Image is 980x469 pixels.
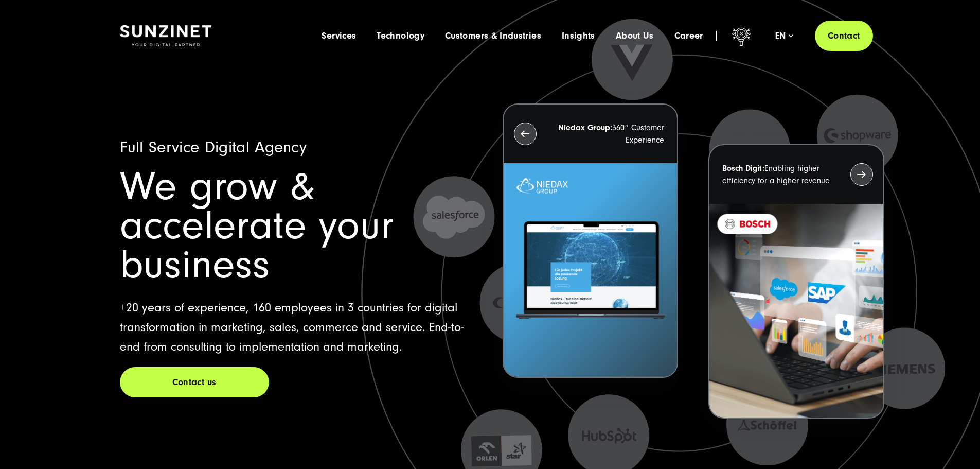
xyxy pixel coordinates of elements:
[709,204,883,418] img: recent-project_BOSCH_2024-03
[120,367,269,397] a: Contact us
[722,162,831,187] p: Enabling higher efficiency for a higher revenue
[562,31,595,41] a: Insights
[674,31,703,41] a: Career
[775,31,793,41] div: en
[120,25,211,47] img: SUNZINET Full Service Digital Agentur
[503,103,678,378] button: Niedax Group:360° Customer Experience Letztes Projekt von Niedax. Ein Laptop auf dem die Niedax W...
[445,31,541,41] a: Customers & Industries
[322,31,356,41] a: Services
[555,121,664,146] p: 360° Customer Experience
[377,31,424,41] a: Technology
[815,21,873,51] a: Contact
[120,298,478,357] p: +20 years of experience, 160 employees in 3 countries for digital transformation in marketing, sa...
[120,138,307,157] span: Full Service Digital Agency
[558,123,612,132] strong: Niedax Group:
[722,164,764,173] strong: Bosch Digit:
[708,144,884,419] button: Bosch Digit:Enabling higher efficiency for a higher revenue recent-project_BOSCH_2024-03
[616,31,654,41] a: About Us
[504,163,677,377] img: Letztes Projekt von Niedax. Ein Laptop auf dem die Niedax Website geöffnet ist, auf blauem Hinter...
[120,167,478,285] h1: We grow & accelerate your business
